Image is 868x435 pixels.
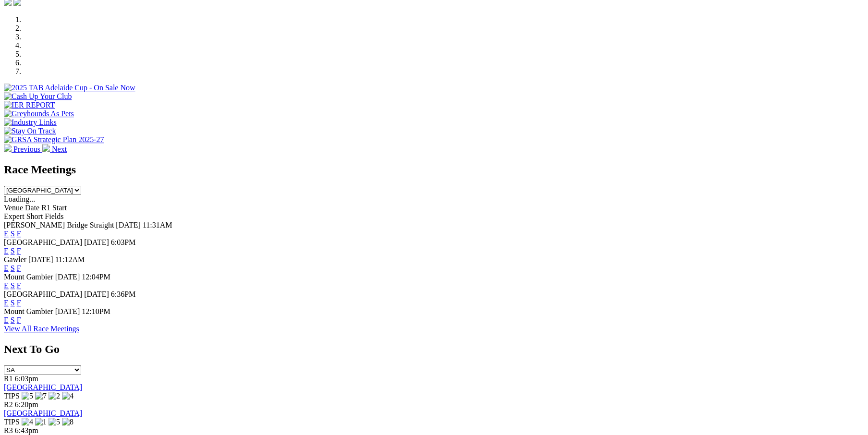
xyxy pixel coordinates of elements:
span: Expert [4,212,24,220]
span: 12:10PM [82,307,110,315]
img: 8 [62,418,73,426]
img: 2025 TAB Adelaide Cup - On Sale Now [4,84,135,92]
img: 1 [35,418,47,426]
img: 2 [49,392,60,400]
a: F [17,316,21,324]
img: 4 [22,418,33,426]
span: Gawler [4,255,26,264]
a: S [11,247,15,255]
span: 6:03pm [15,375,38,383]
img: Industry Links [4,118,57,127]
span: [GEOGRAPHIC_DATA] [4,290,82,298]
span: R1 [4,375,13,383]
span: Mount Gambier [4,273,53,281]
span: Loading... [4,195,35,203]
img: Cash Up Your Club [4,92,72,101]
span: [DATE] [84,290,109,298]
span: [DATE] [55,307,80,315]
span: Mount Gambier [4,307,53,315]
span: 11:12AM [55,255,85,264]
a: Previous [4,145,42,153]
img: Stay On Track [4,127,56,135]
img: 7 [35,392,47,400]
a: Next [42,145,67,153]
a: [GEOGRAPHIC_DATA] [4,409,82,417]
a: E [4,281,9,290]
span: [GEOGRAPHIC_DATA] [4,238,82,246]
a: F [17,281,21,290]
a: F [17,264,21,272]
a: F [17,247,21,255]
img: 5 [49,418,60,426]
span: 6:43pm [15,426,38,435]
h2: Race Meetings [4,163,864,176]
span: R3 [4,426,13,435]
a: S [11,299,15,307]
span: R2 [4,400,13,409]
span: [PERSON_NAME] Bridge Straight [4,221,114,229]
img: GRSA Strategic Plan 2025-27 [4,135,104,144]
span: 6:03PM [111,238,136,246]
img: chevron-left-pager-white.svg [4,144,12,152]
img: 4 [62,392,73,400]
a: S [11,230,15,238]
img: Greyhounds As Pets [4,109,74,118]
a: S [11,264,15,272]
a: E [4,230,9,238]
img: 5 [22,392,33,400]
a: E [4,316,9,324]
span: Venue [4,204,23,212]
span: [DATE] [116,221,141,229]
span: Date [25,204,39,212]
a: S [11,316,15,324]
span: 12:04PM [82,273,110,281]
a: F [17,230,21,238]
span: Next [52,145,67,153]
a: E [4,247,9,255]
span: Previous [13,145,40,153]
span: [DATE] [28,255,53,264]
img: IER REPORT [4,101,55,109]
span: TIPS [4,392,20,400]
h2: Next To Go [4,343,864,356]
span: 11:31AM [143,221,172,229]
span: TIPS [4,418,20,426]
img: chevron-right-pager-white.svg [42,144,50,152]
span: 6:36PM [111,290,136,298]
span: Short [26,212,43,220]
a: View All Race Meetings [4,325,79,333]
span: 6:20pm [15,400,38,409]
a: S [11,281,15,290]
span: [DATE] [55,273,80,281]
a: F [17,299,21,307]
a: [GEOGRAPHIC_DATA] [4,383,82,391]
a: E [4,264,9,272]
span: Fields [45,212,63,220]
span: R1 Start [41,204,67,212]
a: E [4,299,9,307]
span: [DATE] [84,238,109,246]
